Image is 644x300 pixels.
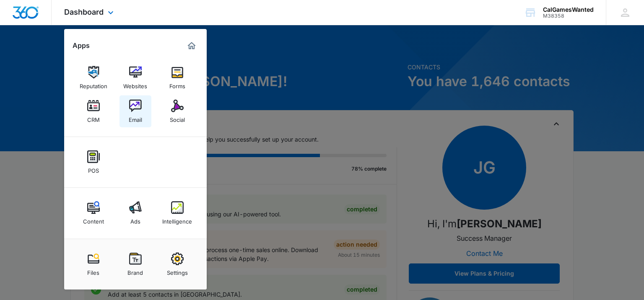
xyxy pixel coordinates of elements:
a: Social [161,95,193,127]
a: Intelligence [161,197,193,229]
div: Social [170,112,185,123]
a: Files [78,248,109,280]
span: Dashboard [64,8,104,16]
a: Content [78,197,109,229]
a: Reputation [78,62,109,94]
div: Files [87,265,99,276]
a: Forms [161,62,193,94]
a: Email [119,95,151,127]
a: Websites [119,62,151,94]
div: Settings [167,265,188,276]
div: Websites [123,79,147,89]
div: account id [543,13,594,19]
a: Ads [119,197,151,229]
a: Marketing 360® Dashboard [185,39,198,53]
div: POS [88,163,99,174]
div: Brand [127,265,143,276]
a: Brand [119,248,151,280]
div: CRM [87,112,100,123]
a: POS [78,146,109,178]
div: account name [543,6,594,13]
a: CRM [78,95,109,127]
div: Content [83,214,104,225]
div: Forms [169,79,185,89]
div: Reputation [80,79,107,89]
a: Settings [161,248,193,280]
div: Ads [130,214,140,225]
div: Intelligence [162,214,192,225]
h2: Apps [73,42,90,50]
div: Email [129,112,142,123]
